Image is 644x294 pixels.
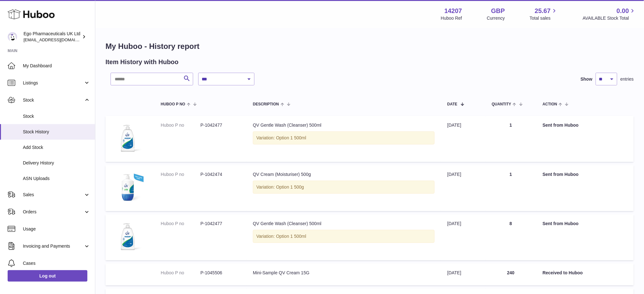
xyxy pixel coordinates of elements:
[247,165,441,211] td: QV Cream (Moisturiser) 500g
[253,181,435,194] div: Variation: Option 1 500g
[581,76,593,82] label: Show
[23,226,90,232] span: Usage
[543,270,583,275] strong: Received to Huboo
[491,7,505,15] strong: GBP
[441,214,485,260] td: [DATE]
[253,230,435,243] div: Variation: Option 1 500ml
[161,270,200,276] dt: Huboo P no
[200,122,240,128] dd: P-1042477
[441,165,485,211] td: [DATE]
[543,123,579,128] strong: Sent from Huboo
[485,214,536,260] td: 8
[23,209,84,215] span: Orders
[543,221,579,226] strong: Sent from Huboo
[492,102,511,106] span: Quantity
[8,270,87,282] a: Log out
[161,102,185,106] span: Huboo P no
[617,7,629,15] span: 0.00
[485,264,536,285] td: 240
[23,97,84,103] span: Stock
[247,116,441,162] td: QV Gentle Wash (Cleanser) 500ml
[23,260,90,266] span: Cases
[23,129,90,135] span: Stock History
[444,7,462,15] strong: 14207
[200,270,240,276] dd: P-1045506
[23,192,84,198] span: Sales
[583,7,636,21] a: 0.00 AVAILABLE Stock Total
[543,102,557,106] span: Action
[543,172,579,177] strong: Sent from Huboo
[253,131,435,144] div: Variation: Option 1 500ml
[23,144,90,150] span: Add Stock
[583,15,636,21] span: AVAILABLE Stock Total
[535,7,551,15] span: 25.67
[447,102,458,106] span: Date
[105,58,179,66] h2: Item History with Huboo
[24,31,81,43] div: Ego Pharmaceuticals UK Ltd
[530,15,558,21] span: Total sales
[530,7,558,21] a: 25.67 Total sales
[161,221,200,227] dt: Huboo P no
[487,15,505,21] div: Currency
[200,221,240,227] dd: P-1042477
[161,122,200,128] dt: Huboo P no
[161,171,200,177] dt: Huboo P no
[8,32,17,42] img: internalAdmin-14207@internal.huboo.com
[112,171,144,203] img: 1300x1300px-Cream1050g.jpg
[441,264,485,285] td: [DATE]
[23,113,90,119] span: Stock
[23,176,90,182] span: ASN Uploads
[485,165,536,211] td: 1
[441,15,462,21] div: Huboo Ref
[23,243,84,249] span: Invoicing and Payments
[247,264,441,285] td: Mini-Sample QV Cream 15G
[441,116,485,162] td: [DATE]
[24,37,93,42] span: [EMAIL_ADDRESS][DOMAIN_NAME]
[105,41,634,51] h1: My Huboo - History report
[112,221,144,252] img: 1_1.png
[485,116,536,162] td: 1
[247,214,441,260] td: QV Gentle Wash (Cleanser) 500ml
[23,80,84,86] span: Listings
[23,63,90,69] span: My Dashboard
[253,102,279,106] span: Description
[620,76,634,82] span: entries
[23,160,90,166] span: Delivery History
[200,171,240,177] dd: P-1042474
[112,122,144,154] img: 1_1.png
